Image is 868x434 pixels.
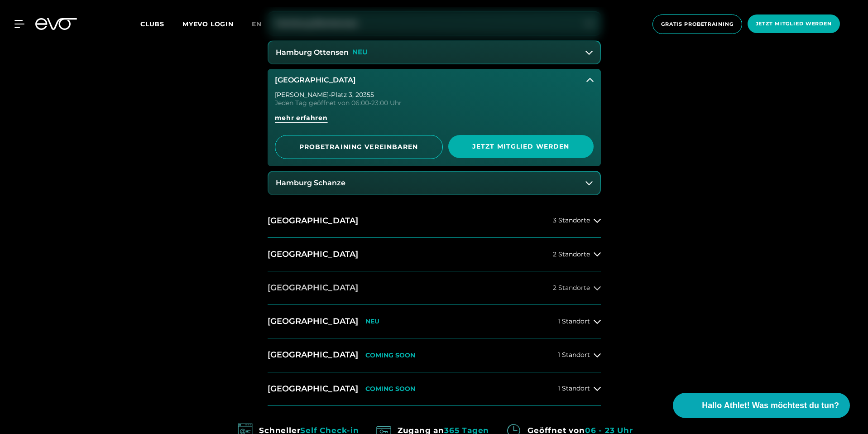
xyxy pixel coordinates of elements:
[275,76,356,84] h3: [GEOGRAPHIC_DATA]
[268,282,358,294] h2: [GEOGRAPHIC_DATA]
[268,69,601,92] button: [GEOGRAPHIC_DATA]
[558,352,590,358] span: 1 Standort
[702,400,839,412] span: Hallo Athlet! Was möchtest du tun?
[275,100,594,106] div: Jeden Tag geöffnet von 06:00-23:00 Uhr
[268,372,601,406] button: [GEOGRAPHIC_DATA]COMING SOON1 Standort
[553,285,590,291] span: 2 Standorte
[268,305,601,338] button: [GEOGRAPHIC_DATA]NEU1 Standort
[673,393,850,418] button: Hallo Athlet! Was möchtest du tun?
[275,113,594,130] a: mehr erfahren
[275,92,594,98] div: [PERSON_NAME]-Platz 3 , 20355
[182,20,234,28] a: MYEVO LOGIN
[756,20,832,28] span: Jetzt Mitglied werden
[269,41,600,64] button: Hamburg OttensenNEU
[268,338,601,372] button: [GEOGRAPHIC_DATA]COMING SOON1 Standort
[276,179,345,187] h3: Hamburg Schanze
[365,385,415,393] p: COMING SOON
[268,383,358,395] h2: [GEOGRAPHIC_DATA]
[745,14,843,34] a: Jetzt Mitglied werden
[352,48,368,56] p: NEU
[650,14,745,34] a: Gratis Probetraining
[448,135,594,159] a: Jetzt Mitglied werden
[268,271,601,305] button: [GEOGRAPHIC_DATA]2 Standorte
[268,349,358,361] h2: [GEOGRAPHIC_DATA]
[661,20,734,28] span: Gratis Probetraining
[365,352,415,359] p: COMING SOON
[140,20,164,28] span: Clubs
[558,385,590,392] span: 1 Standort
[140,19,182,28] a: Clubs
[268,204,601,238] button: [GEOGRAPHIC_DATA]3 Standorte
[275,113,328,123] span: mehr erfahren
[553,217,590,224] span: 3 Standorte
[276,48,349,57] h3: Hamburg Ottensen
[269,172,600,194] button: Hamburg Schanze
[252,19,273,29] a: en
[297,142,421,152] span: PROBETRAINING VEREINBAREN
[365,318,379,325] p: NEU
[268,316,358,327] h2: [GEOGRAPHIC_DATA]
[268,249,358,260] h2: [GEOGRAPHIC_DATA]
[268,238,601,271] button: [GEOGRAPHIC_DATA]2 Standorte
[553,251,590,258] span: 2 Standorte
[252,20,262,28] span: en
[558,318,590,325] span: 1 Standort
[268,215,358,227] h2: [GEOGRAPHIC_DATA]
[275,135,443,159] a: PROBETRAINING VEREINBAREN
[470,142,572,151] span: Jetzt Mitglied werden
